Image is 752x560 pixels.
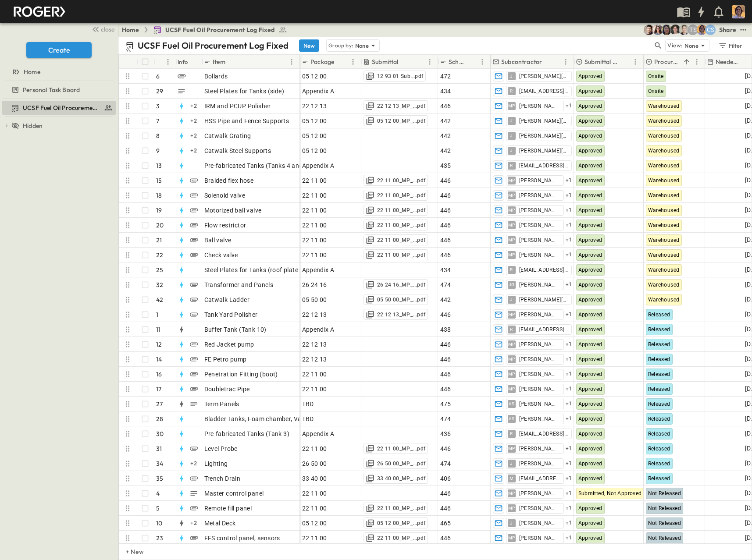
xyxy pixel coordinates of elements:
span: 442 [440,146,451,155]
span: + 1 [566,355,572,364]
span: 22 11 00_MP_...pdf [377,177,426,184]
p: 13 [156,161,162,170]
span: 22 11 00 [302,191,327,200]
span: MP [508,389,515,389]
span: Steel Plates for Tanks (roof plate and bottom) [204,266,336,274]
span: [PERSON_NAME] [519,281,560,288]
span: [EMAIL_ADDRESS][DOMAIN_NAME] [519,88,568,95]
button: Menu [348,57,358,67]
span: Approved [578,207,602,213]
span: Released [648,386,670,392]
div: Claire Smythe (csmythe@herrero.com) [705,25,716,35]
span: 26 24 16_MP_...pdf [377,281,426,288]
a: Personal Task Board [2,84,114,96]
span: J [510,150,513,151]
span: [PERSON_NAME] [519,177,560,184]
button: Filter [715,39,745,52]
span: close [101,25,114,34]
span: 442 [440,131,451,140]
span: 446 [440,206,451,215]
div: + 2 [189,131,199,141]
span: Warehoused [648,192,680,198]
span: Hidden [23,121,43,130]
span: JG [509,284,515,285]
p: Package [310,57,334,66]
p: None [684,41,699,50]
span: 434 [440,266,451,274]
span: Released [648,312,670,318]
span: Braided flex hose [204,176,254,185]
span: 472 [440,72,451,81]
span: Warehoused [648,267,680,273]
span: TBD [302,415,314,423]
span: Approved [578,431,602,437]
span: 22 11 00_MP_...pdf [377,445,426,452]
span: 438 [440,325,451,334]
p: 16 [156,370,162,379]
span: Term Panels [204,400,239,408]
div: + 2 [189,116,199,126]
p: 25 [156,266,163,274]
span: Tank Yard Polisher [204,310,258,319]
span: Appendix A [302,161,335,170]
span: 446 [440,236,451,245]
p: 7 [156,117,159,125]
button: Sort [467,57,477,67]
span: MP [508,106,515,106]
span: + 1 [566,102,572,110]
span: Approved [578,148,602,154]
span: + 1 [566,191,572,200]
button: Menu [630,57,641,67]
span: Buffer Tank (Tank 10) [204,325,267,334]
span: Approved [578,163,602,169]
div: Share [719,25,736,34]
span: 446 [440,370,451,379]
span: Approved [578,386,602,392]
span: R [510,269,513,270]
span: Flow restrictor [204,221,246,230]
p: 32 [156,280,163,289]
p: Submittal [372,57,399,66]
span: Warehoused [648,163,680,169]
img: Graciela Ortiz (gortiz@herrero.com) [661,25,672,35]
p: 3 [156,102,160,110]
span: Approved [578,416,602,422]
button: Menu [424,57,435,67]
span: Steel Plates for Tanks (side) [204,87,285,96]
span: Onsite [648,73,664,79]
p: Item [213,57,225,66]
span: J [510,135,513,136]
span: Approved [578,192,602,198]
p: None [355,41,369,50]
span: 22 11 00_MP_...pdf [377,222,426,229]
span: Doubletrac Pipe [204,385,250,393]
span: Approved [578,267,602,273]
span: TBD [302,400,314,408]
span: 22 11 00 [302,236,327,245]
span: [PERSON_NAME] [519,222,560,229]
span: + 1 [566,444,572,453]
span: Warehoused [648,103,680,109]
span: Approved [578,326,602,333]
p: Submittal Status [584,57,619,66]
span: Released [648,356,670,362]
p: 20 [156,221,164,230]
span: Released [648,401,670,407]
span: HSS Pipe and Fence Supports [204,117,289,125]
img: David Dachauer (ddachauer@herrero.com) [679,25,689,35]
span: UCSF Fuel Oil Procurement Log Fixed [165,25,275,34]
p: 17 [156,385,161,393]
span: [PERSON_NAME] [519,252,560,259]
span: 22 12 13 [302,340,327,349]
span: Warehoused [648,297,680,303]
button: Sort [682,57,691,67]
nav: breadcrumbs [122,25,292,34]
span: 22 12 13 [302,102,327,110]
p: 1 [156,310,158,319]
button: Sort [157,57,167,67]
button: Sort [227,57,237,67]
span: Approved [578,297,602,303]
